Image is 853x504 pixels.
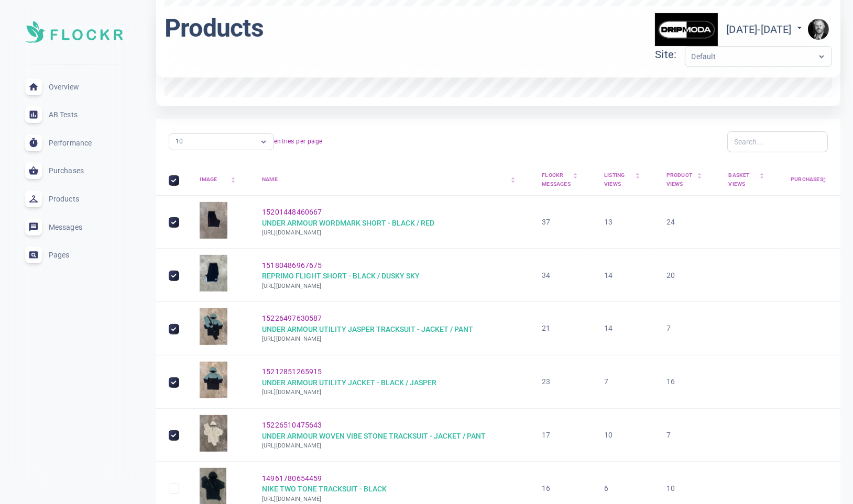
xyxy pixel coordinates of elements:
img: UNDER ARMOUR UTILITY JACKET - BLACK / JASPER [200,362,227,398]
span: arrow_drop_down [819,177,829,186]
div: 34 [542,270,550,282]
div: Toggle SortBy [542,171,579,189]
p: [URL][DOMAIN_NAME] [262,282,420,291]
h1: Products [165,13,264,44]
img: Soft UI Logo [25,21,123,43]
a: Overview [8,73,139,101]
span: arrow_drop_down [633,173,642,182]
a: 15201448460667UNDER ARMOUR WORDMARK SHORT - BLACK / RED[URL][DOMAIN_NAME] [262,208,434,238]
span: arrow_drop_up [571,170,580,179]
img: dripmoda [655,13,718,46]
div: 10 [604,429,613,441]
a: 15226510475643UNDER ARMOUR WOVEN VIBE STONE TRACKSUIT - JACKET / PANT[URL][DOMAIN_NAME] [262,421,486,451]
div: 20 [666,270,675,282]
span: arrow_drop_down [757,173,767,182]
span: 15201448460667 [262,208,322,216]
div: Toggle SortBy [729,171,766,189]
span: arrow_drop_down [228,177,238,186]
span: arrow_drop_up [757,170,767,179]
div: 10 [666,483,675,495]
div: 37 [542,216,550,228]
span: [DATE] - [DATE] [726,23,805,36]
div: 21 [542,322,550,334]
h5: NIKE TWO TONE TRACKSUIT - BLACK [262,484,387,494]
p: [URL][DOMAIN_NAME] [262,495,387,504]
a: Performance [8,129,139,157]
div: 7 [666,429,671,441]
div: Site: [655,46,684,63]
div: Toggle SortBy [604,171,641,189]
div: 7 [604,376,608,388]
h5: UNDER ARMOUR UTILITY JACKET - BLACK / JASPER [262,378,436,388]
a: Purchases [8,157,139,185]
span: 15226497630587 [262,314,322,322]
h5: REPRIMO FLIGHT SHORT - BLACK / DUSKY SKY [262,271,420,281]
h5: UNDER ARMOUR WOVEN VIBE STONE TRACKSUIT - JACKET / PANT [262,431,486,441]
span: arrow_drop_up [508,174,518,183]
a: 15212851265915UNDER ARMOUR UTILITY JACKET - BLACK / JASPER[URL][DOMAIN_NAME] [262,367,436,397]
img: UNDER ARMOUR UTILITY JASPER TRACKSUIT - JACKET / PANT [200,308,227,345]
a: 15226497630587UNDER ARMOUR UTILITY JASPER TRACKSUIT - JACKET / PANT[URL][DOMAIN_NAME] [262,314,473,344]
img: UNDER ARMOUR WOVEN VIBE STONE TRACKSUIT - JACKET / PANT [200,415,227,452]
div: Toggle SortBy [666,171,704,189]
div: 6 [604,483,608,495]
div: 24 [666,216,675,228]
div: 16 [666,376,675,388]
span: arrow_drop_up [633,170,642,179]
img: e9922e3fc00dd5316fa4c56e6d75935f [808,19,829,40]
img: REPRIMO FLIGHT SHORT - BLACK / DUSKY SKY [200,255,227,292]
a: 14961780654459NIKE TWO TONE TRACKSUIT - BLACK[URL][DOMAIN_NAME] [262,474,387,504]
span: arrow_drop_up [819,174,829,183]
div: Toggle SortBy [200,175,237,184]
p: [URL][DOMAIN_NAME] [262,228,434,238]
span: arrow_drop_up [228,174,238,183]
span: arrow_drop_down [571,173,580,182]
input: Search... [734,136,821,148]
div: Toggle SortBy [262,175,517,184]
a: Pages [8,241,139,269]
a: 15180486967675REPRIMO FLIGHT SHORT - BLACK / DUSKY SKY[URL][DOMAIN_NAME] [262,261,420,291]
div: Toggle SortBy [791,175,828,184]
img: UNDER ARMOUR WORDMARK SHORT - BLACK / RED [200,202,227,239]
div: 14 [604,322,613,334]
span: 15212851265915 [262,367,322,376]
div: 7 [666,322,671,334]
span: entries per page [274,138,322,145]
div: 17 [542,429,550,441]
div: 16 [542,483,550,495]
p: [URL][DOMAIN_NAME] [262,441,486,451]
span: arrow_drop_down [695,173,705,182]
span: 15180486967675 [262,261,322,270]
h5: UNDER ARMOUR WORDMARK SHORT - BLACK / RED [262,218,434,228]
span: arrow_drop_up [695,170,705,179]
h5: UNDER ARMOUR UTILITY JASPER TRACKSUIT - JACKET / PANT [262,324,473,334]
div: 13 [604,216,613,228]
p: [URL][DOMAIN_NAME] [262,388,436,397]
span: arrow_drop_down [508,177,518,186]
span: 15226510475643 [262,421,322,429]
a: Products [8,185,139,213]
div: 23 [542,376,550,388]
a: Messages [8,213,139,241]
p: [URL][DOMAIN_NAME] [262,334,473,344]
span: 14961780654459 [262,474,322,483]
a: AB Tests [8,100,139,129]
div: 14 [604,270,613,282]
